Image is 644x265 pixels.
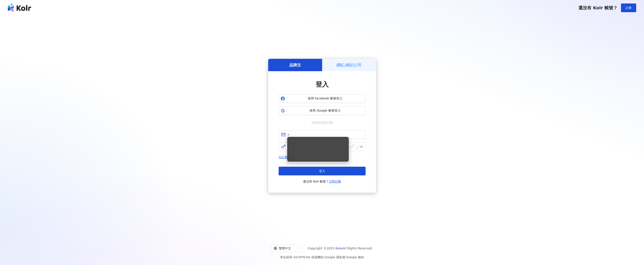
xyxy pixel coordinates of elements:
[626,6,632,10] span: 註冊
[621,3,636,12] button: 註冊
[308,120,336,125] span: 或使用信箱註冊
[578,5,617,10] span: 還沒有 Kolr 帳號？
[345,255,346,259] span: |
[279,106,366,115] button: 使用 Google 帳號登入
[287,96,364,101] span: 使用 Facebook 帳號登入
[319,169,325,173] span: 登入
[323,255,324,259] span: |
[274,245,296,252] div: 繁體中文
[279,167,366,175] button: 登入
[279,155,294,159] a: 忘記密碼？
[316,81,329,88] span: 登入
[303,179,341,184] span: 還沒有 Kolr 帳號？
[8,3,31,12] img: logo
[360,145,363,148] span: eye-invisible
[280,255,364,260] span: 本站採用 reCAPTCHA 保護機制
[335,247,343,250] a: iKala
[324,255,345,259] a: Google 隱私權
[329,180,341,183] a: 立即註冊
[287,109,364,113] span: 使用 Google 帳號登入
[279,94,366,103] button: 使用 Facebook 帳號登入
[336,62,361,68] h5: 網紅/經紀公司
[346,255,364,259] a: Google 條款
[308,246,373,251] span: Copyright © 2025 All Rights Reserved.
[289,62,301,68] h5: 品牌主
